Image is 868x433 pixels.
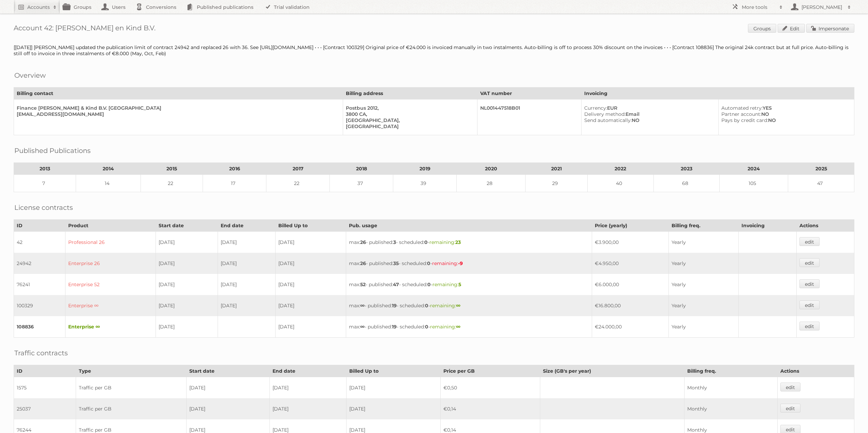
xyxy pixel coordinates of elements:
span: remaining: [432,281,461,288]
th: Start date [187,365,270,377]
th: 2023 [653,163,720,175]
strong: ∞ [456,303,460,309]
th: Pub. usage [346,220,592,232]
strong: 0 [424,239,428,245]
th: 2016 [203,163,266,175]
td: NL001447518B01 [477,99,581,135]
th: 2013 [14,163,76,175]
td: Enterprise 26 [65,253,156,274]
td: [DATE] [276,274,346,295]
td: [DATE] [346,377,440,399]
span: remaining: [429,239,461,245]
div: EUR [584,105,713,111]
td: €16.800,00 [592,295,668,316]
td: 39 [393,175,457,192]
th: Price (yearly) [592,220,668,232]
strong: 3 [393,239,396,245]
div: [EMAIL_ADDRESS][DOMAIN_NAME] [17,111,337,117]
a: Impersonate [806,24,854,33]
h2: Traffic contracts [14,348,68,358]
td: [DATE] [276,232,346,253]
th: VAT number [477,88,581,99]
div: [GEOGRAPHIC_DATA], [346,117,471,123]
th: Type [76,365,187,377]
td: [DATE] [187,398,270,419]
th: Billing freq. [668,220,738,232]
h2: Overview [14,70,46,80]
span: Currency: [584,105,607,111]
td: Yearly [668,274,738,295]
span: Partner account: [721,111,761,117]
td: max: - published: - scheduled: - [346,316,592,338]
th: 2022 [587,163,653,175]
td: 7 [14,175,76,192]
td: 108836 [14,316,65,338]
th: 2019 [393,163,457,175]
th: 2021 [525,163,587,175]
td: 1575 [14,377,76,399]
th: 2020 [457,163,525,175]
td: 22 [141,175,203,192]
th: Billed Up to [346,365,440,377]
td: Enterprise 52 [65,274,156,295]
td: [DATE] [218,253,276,274]
th: ID [14,365,76,377]
div: Postbus 2012, [346,105,471,111]
td: Monthly [684,398,777,419]
td: 100329 [14,295,65,316]
h2: Published Publications [14,145,91,156]
td: €0,14 [440,398,540,419]
td: 14 [76,175,141,192]
th: Billed Up to [276,220,346,232]
div: 3800 CA, [346,111,471,117]
span: Delivery method: [584,111,626,117]
th: 2024 [720,163,788,175]
span: remaining: [430,324,460,330]
strong: 26 [360,239,366,245]
span: Send automatically: [584,117,632,123]
td: €6.000,00 [592,274,668,295]
td: 22 [266,175,330,192]
td: 42 [14,232,65,253]
strong: 47 [393,281,399,288]
th: Price per GB [440,365,540,377]
td: 25037 [14,398,76,419]
td: [DATE] [187,377,270,399]
td: 40 [587,175,653,192]
td: 76241 [14,274,65,295]
strong: 0 [425,324,428,330]
div: NO [721,111,849,117]
strong: 23 [455,239,461,245]
td: €0,50 [440,377,540,399]
th: 2015 [141,163,203,175]
a: Edit [778,24,805,33]
th: Billing contact [14,88,343,99]
a: Groups [748,24,776,33]
th: 2017 [266,163,330,175]
div: Email [584,111,713,117]
a: edit [799,279,820,288]
th: End date [269,365,346,377]
strong: ∞ [456,324,460,330]
td: Yearly [668,295,738,316]
h2: License contracts [14,202,73,213]
td: [DATE] [218,295,276,316]
td: [DATE] [156,295,218,316]
td: 29 [525,175,587,192]
td: €24.000,00 [592,316,668,338]
td: max: - published: - scheduled: - [346,295,592,316]
td: [DATE] [346,398,440,419]
span: Automated retry: [721,105,763,111]
strong: 35 [393,260,399,266]
td: Yearly [668,232,738,253]
strong: 5 [458,281,461,288]
td: [DATE] [276,295,346,316]
a: edit [780,404,800,413]
a: edit [799,322,820,330]
th: End date [218,220,276,232]
td: [DATE] [276,253,346,274]
td: max: - published: - scheduled: - [346,253,592,274]
h1: Account 42: [PERSON_NAME] en Kind B.V. [14,24,854,34]
h2: More tools [742,4,776,11]
strong: 19 [392,303,397,309]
